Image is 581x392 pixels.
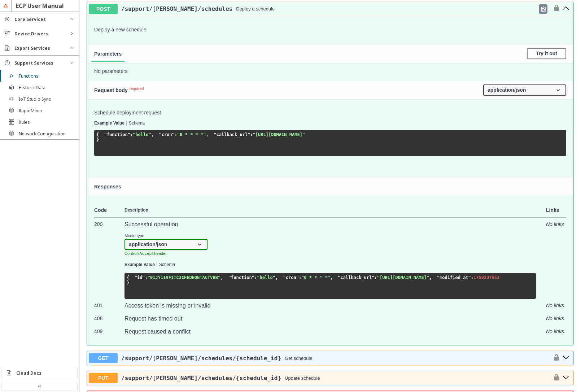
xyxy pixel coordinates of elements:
[127,275,499,285] code: }
[220,275,223,280] span: ,
[546,315,564,321] i: No links
[473,275,499,280] span: 1750237952
[133,132,151,137] span: "hello"
[89,373,118,383] span: PUT
[285,356,313,361] div: Get schedule
[471,275,473,280] span: :
[377,275,429,280] span: "[URL][DOMAIN_NAME]"
[89,353,549,363] button: GET/support/[PERSON_NAME]/schedules/{schedule_id}Get schedule
[546,302,564,308] i: No links
[127,275,129,280] span: {
[549,4,560,13] button: authorization button unlocked
[206,132,209,137] span: ,
[125,251,167,256] small: Controls header.
[130,132,133,137] span: :
[125,315,536,322] p: Request has timed out
[299,275,301,280] span: :
[214,132,250,137] span: "callback_url"
[94,27,566,32] p: Deploy a new schedule
[429,275,432,280] span: ,
[125,328,536,335] p: Request caused a conflict
[250,132,253,137] span: :
[94,325,125,338] td: 409
[125,234,208,238] small: Media type
[94,68,566,74] p: No parameters
[94,121,125,126] button: Example Value
[253,132,305,137] span: "[URL][DOMAIN_NAME]"
[140,251,154,256] code: Accept
[175,132,177,137] span: :
[121,375,281,382] span: /support /[PERSON_NAME] /schedules /{schedule_id}
[129,121,145,126] button: Schema
[121,5,232,12] span: /support /[PERSON_NAME] /schedules
[549,354,560,362] button: authorization button unlocked
[121,375,281,382] a: /support/[PERSON_NAME]/schedules/{schedule_id}
[121,355,281,362] span: /support /[PERSON_NAME] /schedules /{schedule_id}
[125,262,155,267] button: Example Value
[125,302,536,309] p: Access token is missing or invalid
[125,203,536,218] td: Description
[121,355,281,362] a: /support/[PERSON_NAME]/schedules/{schedule_id}
[285,375,320,381] div: Update schedule
[89,373,549,383] button: PUT/support/[PERSON_NAME]/schedules/{schedule_id}Update schedule
[560,4,572,13] button: post ​/support​/faas​/schedules
[125,221,536,228] p: Successful operation
[549,374,560,382] button: authorization button unlocked
[236,6,275,12] div: Deploy a schedule
[104,132,130,137] span: "function"
[275,275,278,280] span: ,
[159,132,174,137] span: "cron"
[89,4,118,14] span: POST
[330,275,333,280] span: ,
[483,84,566,95] select: Request content type
[96,132,305,142] code: }
[89,353,118,363] span: GET
[96,132,99,137] span: {
[374,275,377,280] span: :
[125,239,208,250] select: Media Type
[151,132,154,137] span: ,
[527,48,566,59] button: Try it out
[254,275,257,280] span: :
[338,275,374,280] span: "callback_url"
[121,5,232,12] a: /support/[PERSON_NAME]/schedules
[546,328,564,334] i: No links
[89,4,537,14] button: POST/support/[PERSON_NAME]/schedulesDeploy a schedule
[94,312,125,325] td: 408
[135,275,145,280] span: "id"
[145,275,148,280] span: :
[437,275,471,280] span: "modified_at"
[94,299,125,312] td: 401
[94,87,483,93] h4: Request body
[159,262,175,267] button: Schema
[228,275,254,280] span: "function"
[94,184,566,190] h4: Responses
[257,275,275,280] span: "hello"
[536,203,566,218] td: Links
[94,203,125,218] td: Code
[94,51,122,57] span: Parameters
[546,221,564,227] i: No links
[94,218,125,299] td: 200
[560,353,572,363] button: get ​/support​/faas​/schedules​/{schedule_id}
[539,4,547,14] div: Copy to clipboard
[94,110,566,116] p: Schedule deployment request
[148,275,220,280] span: "01JY119F1TC3CHEDHQNTACTVBB"
[560,373,572,383] button: put ​/support​/faas​/schedules​/{schedule_id}
[283,275,299,280] span: "cron"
